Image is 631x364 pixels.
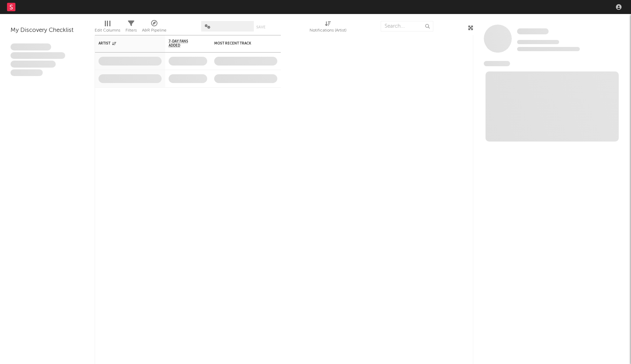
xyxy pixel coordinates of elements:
div: My Discovery Checklist [11,26,84,35]
div: A&R Pipeline [142,26,167,35]
span: Tracking Since: [DATE] [517,40,559,44]
input: Search... [381,21,433,32]
span: Lorem ipsum dolor [11,43,51,50]
span: Some Artist [517,28,549,34]
span: Integer aliquet in purus et [11,52,65,59]
div: Artist [99,41,151,46]
div: Most Recent Track [214,41,267,46]
button: Save [256,25,265,29]
span: 7-Day Fans Added [169,39,197,48]
span: Praesent ac interdum [11,61,56,68]
div: Filters [125,26,137,35]
div: Filters [125,18,137,38]
a: Some Artist [517,28,549,35]
div: Notifications (Artist) [310,18,346,38]
span: Aliquam viverra [11,69,43,76]
span: News Feed [484,61,510,66]
div: A&R Pipeline [142,18,167,38]
span: 0 fans last week [517,47,580,51]
div: Notifications (Artist) [310,26,346,35]
div: Edit Columns [95,26,120,35]
div: Edit Columns [95,18,120,38]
